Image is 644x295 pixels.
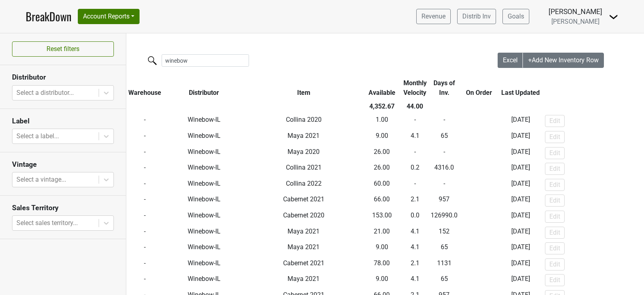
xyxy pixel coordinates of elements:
button: Edit [545,115,565,127]
td: 0.0 [401,209,428,225]
button: Edit [545,227,565,239]
td: 1.00 [363,113,401,129]
span: [PERSON_NAME] [551,18,599,25]
td: 4.1 [401,272,428,289]
th: Warehouse: activate to sort column ascending [126,76,164,100]
td: - [460,113,498,129]
td: Winebow-IL [164,209,245,225]
th: Days of Inv.: activate to sort column ascending [429,76,460,100]
th: Distributor: activate to sort column ascending [164,76,245,100]
td: 2.1 [401,256,428,272]
button: Edit [545,195,565,207]
a: Revenue [416,9,451,24]
td: 1131 [429,256,460,272]
td: 957 [429,193,460,209]
td: - [401,177,428,193]
div: [PERSON_NAME] [549,6,602,17]
td: [DATE] [498,145,543,161]
th: Available: activate to sort column ascending [363,76,401,100]
td: 153.00 [363,209,401,225]
td: 126990.0 [429,209,460,225]
td: - [126,161,164,177]
td: - [460,272,498,289]
td: - [460,129,498,145]
td: [DATE] [498,177,543,193]
td: 9.00 [363,272,401,289]
td: Winebow-IL [164,161,245,177]
td: 9.00 [363,240,401,256]
th: Item: activate to sort column ascending [245,76,363,100]
td: 65 [429,240,460,256]
h3: Sales Territory [12,204,114,212]
td: 26.00 [363,145,401,161]
button: Account Reports [78,9,140,24]
button: Edit [545,242,565,254]
span: Cabernet 2021 [283,259,324,267]
td: Winebow-IL [164,129,245,145]
span: Cabernet 2020 [283,211,324,219]
td: - [460,177,498,193]
td: - [460,145,498,161]
td: - [460,209,498,225]
td: Winebow-IL [164,225,245,241]
td: [DATE] [498,225,543,241]
td: [DATE] [498,256,543,272]
td: Winebow-IL [164,256,245,272]
th: On Order: activate to sort column ascending [460,76,498,100]
th: 4,352.67 [363,100,401,113]
td: 78.00 [363,256,401,272]
button: Edit [545,131,565,143]
td: - [429,145,460,161]
td: [DATE] [498,240,543,256]
td: - [126,193,164,209]
td: - [460,161,498,177]
a: Goals [502,9,529,24]
a: Distrib Inv [457,9,496,24]
span: Maya 2021 [288,227,320,235]
th: 44.00 [401,100,428,113]
td: 21.00 [363,225,401,241]
td: [DATE] [498,193,543,209]
td: 4.1 [401,240,428,256]
span: Collina 2020 [286,116,322,123]
h3: Label [12,117,114,125]
td: Winebow-IL [164,272,245,289]
td: Winebow-IL [164,113,245,129]
td: - [429,177,460,193]
button: Edit [545,258,565,270]
td: - [460,240,498,256]
td: 4.1 [401,225,428,241]
span: Collina 2022 [286,180,322,187]
td: 26.00 [363,161,401,177]
td: - [126,113,164,129]
td: Winebow-IL [164,193,245,209]
span: Maya 2020 [288,148,320,156]
td: Winebow-IL [164,177,245,193]
td: 2.1 [401,193,428,209]
button: Edit [545,274,565,286]
td: - [460,256,498,272]
button: Edit [545,163,565,175]
h3: Vintage [12,160,114,169]
span: Maya 2021 [288,132,320,139]
button: Edit [545,147,565,159]
td: Winebow-IL [164,240,245,256]
td: Winebow-IL [164,145,245,161]
td: - [126,256,164,272]
td: 65 [429,272,460,289]
span: Maya 2021 [288,275,320,283]
td: 9.00 [363,129,401,145]
td: - [126,225,164,241]
td: - [126,272,164,289]
td: - [401,113,428,129]
td: [DATE] [498,113,543,129]
td: [DATE] [498,272,543,289]
span: Collina 2021 [286,164,322,171]
button: Reset filters [12,41,114,57]
td: - [460,193,498,209]
td: - [429,113,460,129]
span: +Add New Inventory Row [528,56,599,64]
button: +Add New Inventory Row [523,53,604,68]
td: 4.1 [401,129,428,145]
td: 0.2 [401,161,428,177]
